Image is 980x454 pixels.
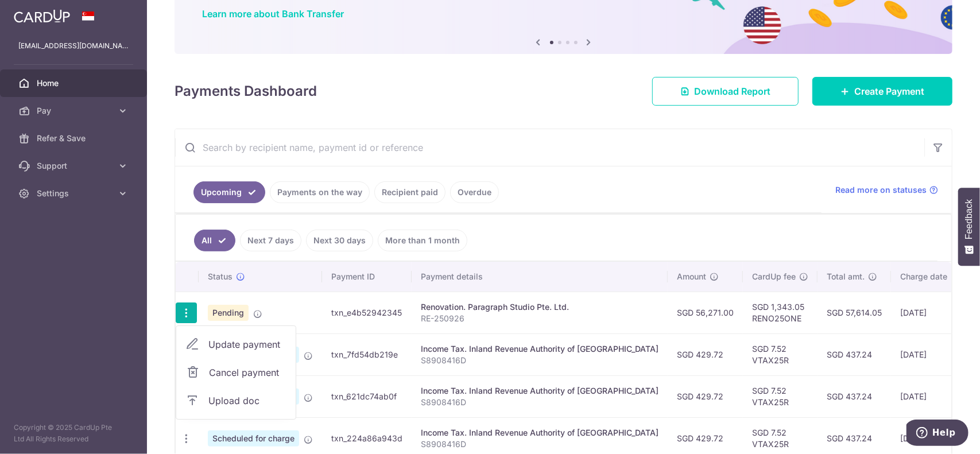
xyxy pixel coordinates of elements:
[421,313,659,324] p: RE-250926
[818,292,891,333] td: SGD 57,614.05
[374,181,446,203] a: Recipient paid
[37,105,113,117] span: Pay
[835,184,938,196] a: Read more on statuses
[421,397,659,408] p: S8908416D
[812,77,952,106] a: Create Payment
[322,333,412,375] td: txn_7fd54db219e
[668,292,743,333] td: SGD 56,271.00
[270,181,370,203] a: Payments on the way
[412,262,668,292] th: Payment details
[421,439,659,450] p: S8908416D
[743,333,818,375] td: SGD 7.52 VTAX25R
[175,81,317,102] h4: Payments Dashboard
[208,271,233,282] span: Status
[194,230,235,251] a: All
[175,129,924,166] input: Search by recipient name, payment id or reference
[18,40,129,52] p: [EMAIL_ADDRESS][DOMAIN_NAME]
[37,133,113,144] span: Refer & Save
[421,427,659,439] div: Income Tax. Inland Revenue Authority of [GEOGRAPHIC_DATA]
[450,181,499,203] a: Overdue
[240,230,301,251] a: Next 7 days
[421,343,659,355] div: Income Tax. Inland Revenue Authority of [GEOGRAPHIC_DATA]
[677,271,706,282] span: Amount
[202,8,344,20] a: Learn more about Bank Transfer
[668,375,743,417] td: SGD 429.72
[694,84,770,98] span: Download Report
[306,230,373,251] a: Next 30 days
[835,184,927,196] span: Read more on statuses
[322,375,412,417] td: txn_621dc74ab0f
[743,292,818,333] td: SGD 1,343.05 RENO25ONE
[208,305,249,321] span: Pending
[827,271,865,282] span: Total amt.
[891,333,969,375] td: [DATE]
[421,355,659,366] p: S8908416D
[958,188,980,266] button: Feedback - Show survey
[900,271,947,282] span: Charge date
[208,430,299,447] span: Scheduled for charge
[964,199,974,239] span: Feedback
[37,77,113,89] span: Home
[37,188,113,199] span: Settings
[14,9,70,23] img: CardUp
[818,375,891,417] td: SGD 437.24
[668,333,743,375] td: SGD 429.72
[193,181,265,203] a: Upcoming
[378,230,467,251] a: More than 1 month
[421,301,659,313] div: Renovation. Paragraph Studio Pte. Ltd.
[322,292,412,333] td: txn_e4b52942345
[322,262,412,292] th: Payment ID
[652,77,799,106] a: Download Report
[907,420,969,448] iframe: Opens a widget where you can find more information
[37,160,113,172] span: Support
[891,292,969,333] td: [DATE]
[743,375,818,417] td: SGD 7.52 VTAX25R
[752,271,796,282] span: CardUp fee
[421,385,659,397] div: Income Tax. Inland Revenue Authority of [GEOGRAPHIC_DATA]
[818,333,891,375] td: SGD 437.24
[891,375,969,417] td: [DATE]
[854,84,924,98] span: Create Payment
